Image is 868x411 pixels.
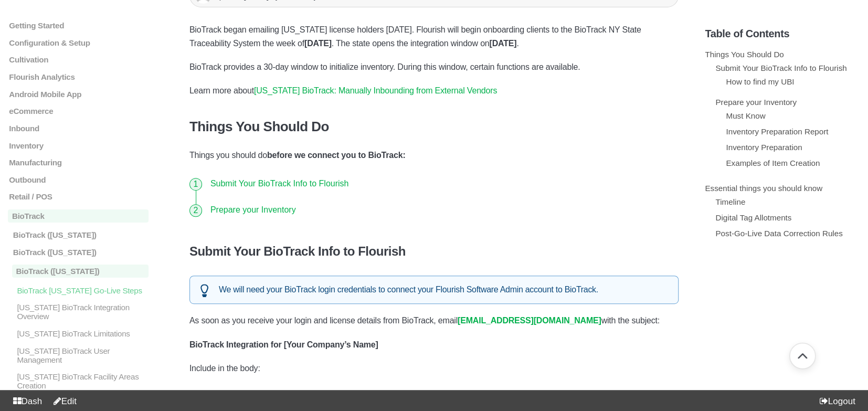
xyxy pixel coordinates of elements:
[189,340,378,349] strong: BioTrack Integration for [Your Company’s Name]
[715,98,797,107] a: Prepare your Inventory
[8,175,149,184] a: Outbound
[8,372,149,390] a: [US_STATE] BioTrack Facility Areas Creation
[189,276,679,304] div: We will need your BioTrack login credentials to connect your Flourish Software Admin account to B...
[8,21,149,30] a: Getting Started
[726,111,765,120] a: Must Know
[8,286,149,295] a: BioTrack [US_STATE] Go-Live Steps
[12,248,149,257] p: BioTrack ([US_STATE])
[206,384,679,410] li: Your company name
[16,303,149,321] p: [US_STATE] BioTrack Integration Overview
[189,362,679,375] p: Include in the body:
[726,143,802,152] a: Inventory Preparation
[8,72,149,81] a: Flourish Analytics
[489,39,516,48] strong: [DATE]
[715,229,842,238] a: Post-Go-Live Data Correction Rules
[210,179,349,188] a: Submit Your BioTrack Info to Flourish
[8,124,149,133] a: Inbound
[8,303,149,321] a: [US_STATE] BioTrack Integration Overview
[210,205,296,214] a: Prepare your Inventory
[16,372,149,390] p: [US_STATE] BioTrack Facility Areas Creation
[8,230,149,239] a: BioTrack ([US_STATE])
[705,10,860,395] section: Table of Contents
[189,84,679,98] p: Learn more about
[16,346,149,364] p: [US_STATE] BioTrack User Management
[705,50,784,59] a: Things You Should Do
[189,23,679,50] p: BioTrack began emailing [US_STATE] license holders [DATE]. Flourish will begin onboarding clients...
[8,141,149,150] a: Inventory
[8,265,149,278] a: BioTrack ([US_STATE])
[189,60,679,74] p: BioTrack provides a 30-day window to initialize inventory. During this window, certain functions ...
[49,396,77,406] a: Edit
[726,77,794,86] a: How to find my UBI
[8,346,149,364] a: [US_STATE] BioTrack User Management
[8,192,149,201] a: Retail / POS
[16,329,149,338] p: [US_STATE] BioTrack Limitations
[8,329,149,338] a: [US_STATE] BioTrack Limitations
[189,149,679,162] p: Things you should do
[8,158,149,167] a: Manufacturing
[715,64,846,72] a: Submit Your BioTrack Info to Flourish
[8,209,149,223] a: BioTrack
[726,127,828,136] a: Inventory Preparation Report
[189,119,679,135] h3: Things You Should Do
[726,159,820,167] a: Examples of Item Creation
[304,39,332,48] strong: [DATE]
[705,184,822,193] a: Essential things you should know
[12,265,149,278] p: BioTrack ([US_STATE])
[458,316,601,325] a: [EMAIL_ADDRESS][DOMAIN_NAME]
[8,248,149,257] a: BioTrack ([US_STATE])
[715,197,745,206] a: Timeline
[715,213,791,222] a: Digital Tag Allotments
[16,286,149,295] p: BioTrack [US_STATE] Go-Live Steps
[12,230,149,239] p: BioTrack ([US_STATE])
[189,314,679,328] p: As soon as you receive your login and license details from BioTrack, email with the subject:
[8,107,149,115] a: eCommerce
[705,28,860,40] h5: Table of Contents
[189,244,679,259] h4: Submit Your BioTrack Info to Flourish
[8,55,149,64] a: Cultivation
[254,86,497,95] a: [US_STATE] BioTrack: Manually Inbounding from External Vendors
[8,90,149,99] a: Android Mobile App
[8,396,42,406] a: Dash
[789,343,816,369] button: Go back to top of document
[8,38,149,47] a: Configuration & Setup
[267,151,405,160] strong: before we connect you to BioTrack:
